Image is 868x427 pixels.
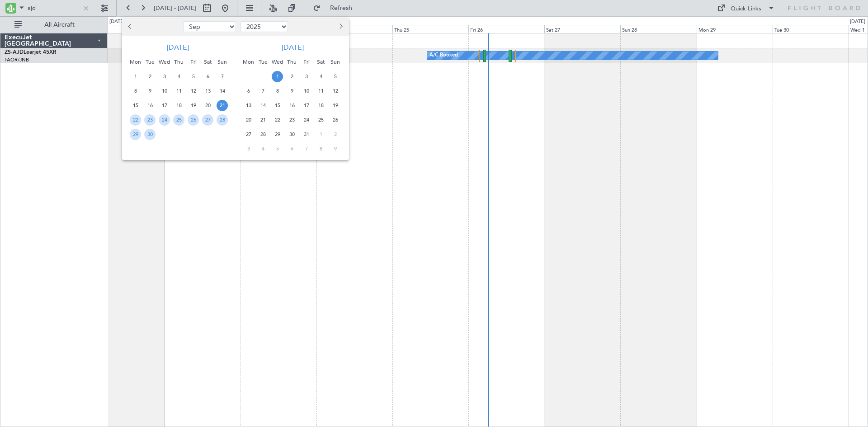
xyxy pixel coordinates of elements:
[202,85,213,97] span: 13
[286,85,297,97] span: 9
[335,19,345,34] button: Next month
[173,71,184,82] span: 4
[301,71,312,82] span: 3
[314,127,328,141] div: 1-11-2025
[130,71,141,82] span: 1
[257,85,269,97] span: 7
[173,100,184,111] span: 18
[143,113,157,127] div: 23-9-2025
[272,85,283,97] span: 8
[157,84,172,98] div: 10-9-2025
[315,85,326,97] span: 11
[144,100,156,111] span: 16
[314,113,328,127] div: 25-10-2025
[257,100,269,111] span: 14
[270,127,285,141] div: 29-10-2025
[301,143,312,155] span: 7
[257,143,269,155] span: 4
[202,71,213,82] span: 6
[272,100,283,111] span: 15
[172,55,186,69] div: Thu
[172,84,186,98] div: 11-9-2025
[256,84,270,98] div: 7-10-2025
[241,98,256,113] div: 13-10-2025
[270,98,285,113] div: 15-10-2025
[301,100,312,111] span: 17
[188,71,199,82] span: 5
[286,143,297,155] span: 6
[299,141,314,156] div: 7-11-2025
[328,55,343,69] div: Sun
[144,114,156,126] span: 23
[270,69,285,84] div: 1-10-2025
[201,98,215,113] div: 20-9-2025
[215,69,230,84] div: 7-9-2025
[285,127,299,141] div: 30-10-2025
[315,100,326,111] span: 18
[314,98,328,113] div: 18-10-2025
[328,127,343,141] div: 2-11-2025
[188,114,199,126] span: 26
[330,71,341,82] span: 5
[272,129,283,140] span: 29
[186,98,201,113] div: 19-9-2025
[301,114,312,126] span: 24
[315,143,326,155] span: 8
[157,69,172,84] div: 3-9-2025
[173,114,184,126] span: 25
[314,55,328,69] div: Sat
[315,71,326,82] span: 4
[128,55,143,69] div: Mon
[202,114,213,126] span: 27
[130,114,141,126] span: 22
[144,129,156,140] span: 30
[159,85,170,97] span: 10
[328,141,343,156] div: 9-11-2025
[241,127,256,141] div: 27-10-2025
[186,55,201,69] div: Fri
[130,85,141,97] span: 8
[330,100,341,111] span: 19
[186,113,201,127] div: 26-9-2025
[241,141,256,156] div: 3-11-2025
[330,85,341,97] span: 12
[215,113,230,127] div: 28-9-2025
[217,100,228,111] span: 21
[128,113,143,127] div: 22-9-2025
[299,69,314,84] div: 3-10-2025
[256,55,270,69] div: Tue
[217,71,228,82] span: 7
[130,129,141,140] span: 29
[270,84,285,98] div: 8-10-2025
[286,71,297,82] span: 2
[286,114,297,126] span: 23
[215,98,230,113] div: 21-9-2025
[143,127,157,141] div: 30-9-2025
[157,55,172,69] div: Wed
[328,84,343,98] div: 12-10-2025
[172,113,186,127] div: 25-9-2025
[286,129,297,140] span: 30
[215,55,230,69] div: Sun
[143,55,157,69] div: Tue
[243,85,254,97] span: 6
[330,143,341,155] span: 9
[130,100,141,111] span: 15
[301,129,312,140] span: 31
[299,113,314,127] div: 24-10-2025
[285,98,299,113] div: 16-10-2025
[328,98,343,113] div: 19-10-2025
[144,71,156,82] span: 2
[202,100,213,111] span: 20
[272,143,283,155] span: 5
[256,141,270,156] div: 4-11-2025
[143,84,157,98] div: 9-9-2025
[330,114,341,126] span: 26
[243,129,254,140] span: 27
[128,127,143,141] div: 29-9-2025
[330,129,341,140] span: 2
[272,71,283,82] span: 1
[186,84,201,98] div: 12-9-2025
[128,84,143,98] div: 8-9-2025
[256,113,270,127] div: 21-10-2025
